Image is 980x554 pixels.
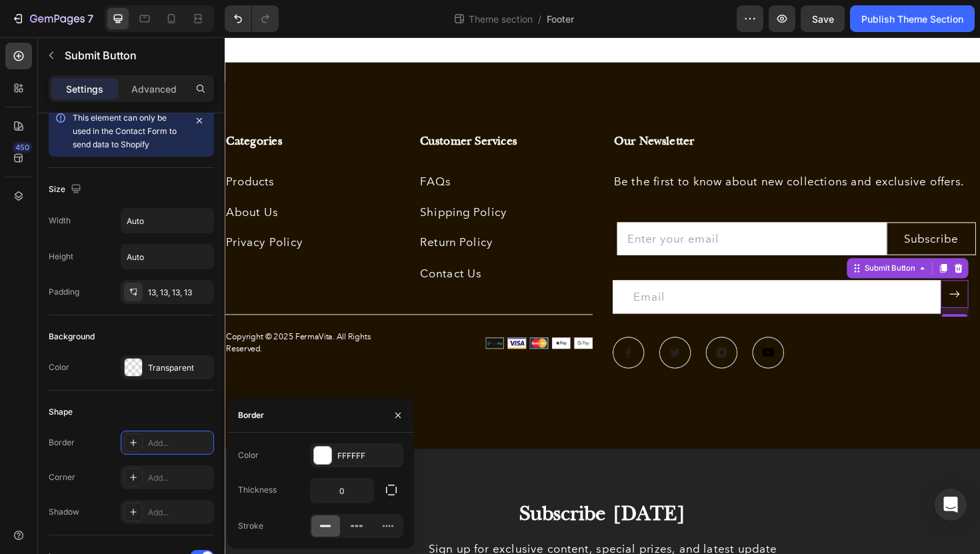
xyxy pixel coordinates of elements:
[148,362,211,374] div: Transparent
[411,317,444,351] img: Alt Image
[547,12,574,26] span: Footer
[238,484,277,496] div: Thickness
[460,317,493,351] a: Image Title
[559,317,592,351] img: Alt Image
[49,437,75,449] div: Border
[5,5,99,32] button: 7
[148,437,211,449] div: Add...
[411,257,758,293] input: Email
[509,317,543,351] a: Image Title
[49,181,84,199] div: Size
[935,489,967,521] div: Open Intercom Messenger
[509,317,543,351] img: Alt Image
[701,196,796,231] button: Subscribe
[148,507,211,519] div: Add...
[412,143,799,163] p: Be the first to know about new collections and exclusive offers.
[131,82,177,96] p: Advanced
[801,5,845,32] button: Save
[49,331,95,343] div: Background
[121,245,213,269] input: Auto
[73,113,177,149] span: This element can only be used in the Contact Form to send data to Shopify
[148,287,211,299] div: 13, 13, 13, 13
[49,406,73,418] div: Shape
[411,317,444,351] a: Image Title
[719,204,777,223] div: Subscribe
[121,209,213,233] input: Auto
[49,506,79,518] div: Shadow
[49,251,73,263] div: Height
[415,196,701,231] input: Enter your email
[675,239,733,251] div: Submit Button
[238,409,264,421] div: Border
[850,5,975,32] button: Publish Theme Section
[311,479,373,503] input: Auto
[49,361,69,373] div: Color
[466,12,535,26] span: Theme section
[65,47,209,63] p: Submit Button
[238,520,263,532] div: Stroke
[225,37,980,554] iframe: Design area
[412,103,799,119] p: Our Newsletter
[148,472,211,484] div: Add...
[337,450,400,462] div: FFFFFF
[13,142,32,153] div: 450
[861,12,963,26] div: Publish Theme Section
[49,215,71,227] div: Width
[49,286,79,298] div: Padding
[11,533,789,552] p: Sign up for exclusive content, special prizes, and latest update
[66,82,103,96] p: Settings
[11,491,789,519] p: Subscribe [DATE]
[460,317,493,351] img: Alt Image
[812,13,834,25] span: Save
[49,471,75,483] div: Corner
[538,12,541,26] span: /
[225,5,279,32] div: Undo/Redo
[238,449,259,461] div: Color
[559,317,592,351] a: Image Title
[87,11,93,27] p: 7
